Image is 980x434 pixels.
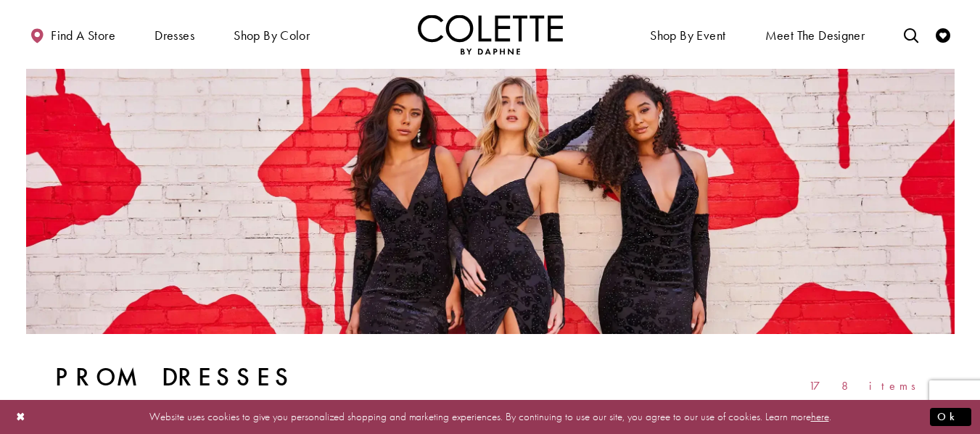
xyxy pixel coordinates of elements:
a: Visit Home Page [418,14,563,54]
span: Meet the designer [765,28,865,43]
span: Dresses [151,14,198,54]
span: Shop by color [230,14,313,54]
span: Dresses [155,28,194,43]
a: Check Wishlist [932,14,954,54]
span: 178 items [809,380,926,392]
button: Close Dialog [9,404,33,430]
button: Submit Dialog [930,408,971,426]
img: Colette by Daphne [418,14,563,54]
a: Find a store [26,14,119,54]
span: Shop By Event [646,14,729,54]
span: Find a store [51,28,115,43]
a: Meet the designer [762,14,869,54]
a: here [811,409,829,424]
h1: Prom Dresses [55,363,295,392]
p: Website uses cookies to give you personalized shopping and marketing experiences. By continuing t... [104,407,876,427]
span: Shop By Event [650,28,725,43]
a: Toggle search [900,14,922,54]
span: Shop by color [234,28,310,43]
